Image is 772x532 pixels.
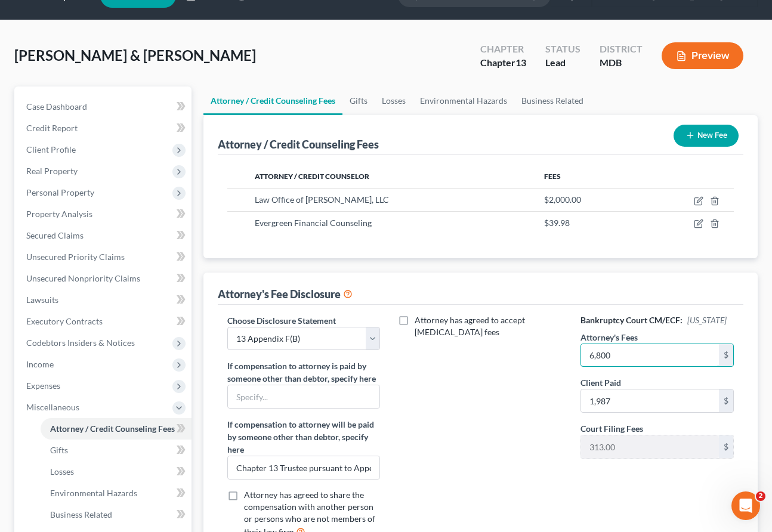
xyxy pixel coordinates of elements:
a: Losses [41,461,192,482]
div: MDB [600,56,643,70]
span: Attorney has agreed to accept [MEDICAL_DATA] fees [415,315,525,337]
span: Attorney / Credit Counselor [255,172,369,181]
span: [US_STATE] [687,315,727,325]
span: Real Property [26,166,78,176]
a: Lawsuits [17,289,192,311]
input: Specify... [228,385,379,408]
a: Environmental Hazards [41,482,192,504]
button: New Fee [674,125,739,147]
div: $ [719,389,733,412]
a: Unsecured Nonpriority Claims [17,268,192,289]
span: Environmental Hazards [50,488,137,498]
label: If compensation to attorney will be paid by someone other than debtor, specify here [227,418,380,456]
div: Lead [545,56,580,70]
span: Income [26,359,54,369]
input: 0.00 [581,435,719,458]
a: Losses [375,86,413,115]
span: Expenses [26,381,60,391]
label: Choose Disclosure Statement [227,314,336,327]
div: Status [545,42,580,56]
label: Attorney's Fees [580,331,638,344]
button: Preview [662,42,743,69]
div: Chapter [480,56,526,70]
span: [PERSON_NAME] & [PERSON_NAME] [14,47,256,64]
span: Property Analysis [26,209,92,219]
a: Gifts [342,86,375,115]
span: Secured Claims [26,230,84,240]
input: 0.00 [581,389,719,412]
span: Gifts [50,445,68,455]
a: Secured Claims [17,225,192,246]
span: Law Office of [PERSON_NAME], LLC [255,194,389,205]
a: Unsecured Priority Claims [17,246,192,268]
span: $2,000.00 [544,194,581,205]
div: Attorney's Fee Disclosure [218,287,353,301]
div: $ [719,344,733,367]
div: Attorney / Credit Counseling Fees [218,137,379,151]
span: Business Related [50,509,112,519]
span: $39.98 [544,218,570,228]
a: Business Related [41,504,192,525]
h6: Bankruptcy Court CM/ECF: [580,314,733,326]
span: Executory Contracts [26,316,103,326]
span: Personal Property [26,187,94,197]
a: Business Related [514,86,591,115]
iframe: Intercom live chat [731,491,760,520]
label: Court Filing Fees [580,422,643,435]
span: Miscellaneous [26,402,79,412]
div: Chapter [480,42,526,56]
a: Executory Contracts [17,311,192,332]
span: Attorney / Credit Counseling Fees [50,423,175,434]
label: Client Paid [580,376,621,389]
div: $ [719,435,733,458]
span: Evergreen Financial Counseling [255,218,372,228]
a: Attorney / Credit Counseling Fees [41,418,192,440]
span: Unsecured Priority Claims [26,252,125,262]
span: Credit Report [26,123,78,133]
input: Specify... [228,456,379,479]
span: Unsecured Nonpriority Claims [26,273,140,283]
span: Lawsuits [26,295,58,305]
span: Case Dashboard [26,101,87,112]
a: Gifts [41,440,192,461]
span: Losses [50,466,74,477]
span: Client Profile [26,144,76,154]
span: 2 [756,491,765,501]
a: Case Dashboard [17,96,192,117]
a: Attorney / Credit Counseling Fees [203,86,342,115]
span: Codebtors Insiders & Notices [26,338,135,348]
input: 0.00 [581,344,719,367]
a: Environmental Hazards [413,86,514,115]
span: 13 [515,57,526,68]
a: Credit Report [17,117,192,139]
a: Property Analysis [17,203,192,225]
div: District [600,42,643,56]
label: If compensation to attorney is paid by someone other than debtor, specify here [227,360,380,385]
span: Fees [544,172,561,181]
